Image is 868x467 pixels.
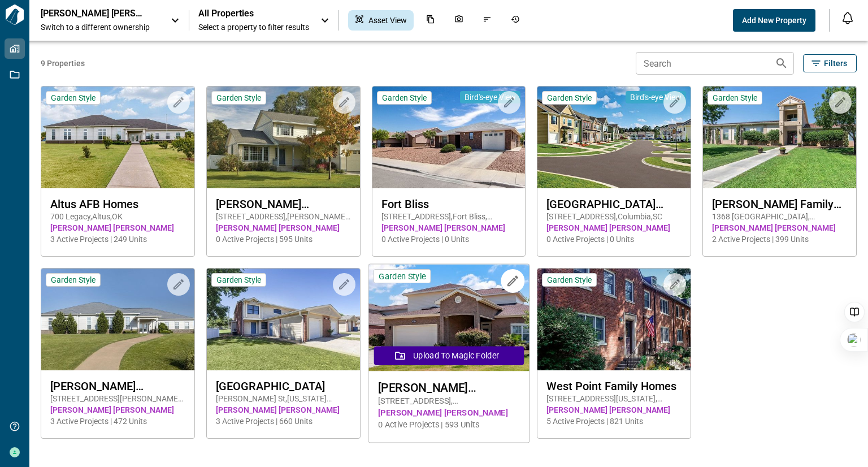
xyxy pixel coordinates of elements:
[547,93,592,103] span: Garden Style
[546,393,682,404] span: [STREET_ADDRESS][US_STATE] , [GEOGRAPHIC_DATA] , NY
[50,211,185,222] span: 700 Legacy , Altus , OK
[546,379,682,393] span: West Point Family Homes
[712,222,847,233] span: [PERSON_NAME] [PERSON_NAME]
[41,21,159,33] span: Switch to a different ownership
[839,9,857,27] button: Open notification feed
[537,87,691,188] img: property-asset
[348,10,414,31] div: Asset View
[630,92,682,102] span: Bird's-eye View
[198,21,309,33] span: Select a property to filter results
[50,197,185,211] span: Altus AFB Homes
[216,233,351,245] span: 0 Active Projects | 595 Units
[537,269,691,370] img: property-asset
[378,380,520,395] span: [PERSON_NAME][GEOGRAPHIC_DATA]
[216,197,351,211] span: [PERSON_NAME][GEOGRAPHIC_DATA]
[378,407,520,419] span: [PERSON_NAME] [PERSON_NAME]
[51,275,96,285] span: Garden Style
[381,222,517,233] span: [PERSON_NAME] [PERSON_NAME]
[374,346,523,365] button: Upload to Magic Folder
[733,9,815,32] button: Add New Property
[41,8,142,19] p: [PERSON_NAME] [PERSON_NAME]
[216,211,351,222] span: [STREET_ADDRESS] , [PERSON_NAME][GEOGRAPHIC_DATA] , WA
[448,10,470,31] div: Photos
[703,87,856,188] img: property-asset
[216,379,351,393] span: [GEOGRAPHIC_DATA]
[742,15,806,26] span: Add New Property
[216,416,351,427] span: 3 Active Projects | 660 Units
[216,93,261,103] span: Garden Style
[381,197,517,211] span: Fort Bliss
[41,269,194,370] img: property-asset
[712,197,847,211] span: [PERSON_NAME] Family Homes
[381,233,517,245] span: 0 Active Projects | 0 Units
[368,15,407,26] span: Asset View
[382,93,427,103] span: Garden Style
[712,211,847,222] span: 1368 [GEOGRAPHIC_DATA] , [GEOGRAPHIC_DATA] , AZ
[419,10,442,31] div: Documents
[504,10,527,31] div: Job History
[216,275,261,285] span: Garden Style
[50,416,185,427] span: 3 Active Projects | 472 Units
[207,269,360,370] img: property-asset
[546,404,682,416] span: [PERSON_NAME] [PERSON_NAME]
[50,393,185,404] span: [STREET_ADDRESS][PERSON_NAME] , [PERSON_NAME][GEOGRAPHIC_DATA] , [GEOGRAPHIC_DATA]
[368,265,529,371] img: property-asset
[824,58,847,69] span: Filters
[713,93,757,103] span: Garden Style
[546,416,682,427] span: 5 Active Projects | 821 Units
[476,10,498,31] div: Issues & Info
[547,275,592,285] span: Garden Style
[378,395,520,407] span: [STREET_ADDRESS] , [GEOGRAPHIC_DATA] , FL
[546,211,682,222] span: [STREET_ADDRESS] , Columbia , SC
[207,87,360,188] img: property-asset
[198,8,309,19] span: All Properties
[216,222,351,233] span: [PERSON_NAME] [PERSON_NAME]
[770,52,793,75] button: Search properties
[51,93,96,103] span: Garden Style
[379,271,426,282] span: Garden Style
[712,233,847,245] span: 2 Active Projects | 399 Units
[216,393,351,404] span: [PERSON_NAME] St , [US_STATE][GEOGRAPHIC_DATA] , OK
[381,211,517,222] span: [STREET_ADDRESS] , Fort Bliss , [GEOGRAPHIC_DATA]
[50,233,185,245] span: 3 Active Projects | 249 Units
[465,92,516,102] span: Bird's-eye View
[50,379,185,393] span: [PERSON_NAME][GEOGRAPHIC_DATA] Homes
[803,54,857,72] button: Filters
[41,87,194,188] img: property-asset
[50,222,185,233] span: [PERSON_NAME] [PERSON_NAME]
[546,222,682,233] span: [PERSON_NAME] [PERSON_NAME]
[41,58,631,69] span: 9 Properties
[372,87,526,188] img: property-asset
[50,404,185,416] span: [PERSON_NAME] [PERSON_NAME]
[546,197,682,211] span: [GEOGRAPHIC_DATA][PERSON_NAME]
[546,233,682,245] span: 0 Active Projects | 0 Units
[216,404,351,416] span: [PERSON_NAME] [PERSON_NAME]
[378,419,520,431] span: 0 Active Projects | 593 Units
